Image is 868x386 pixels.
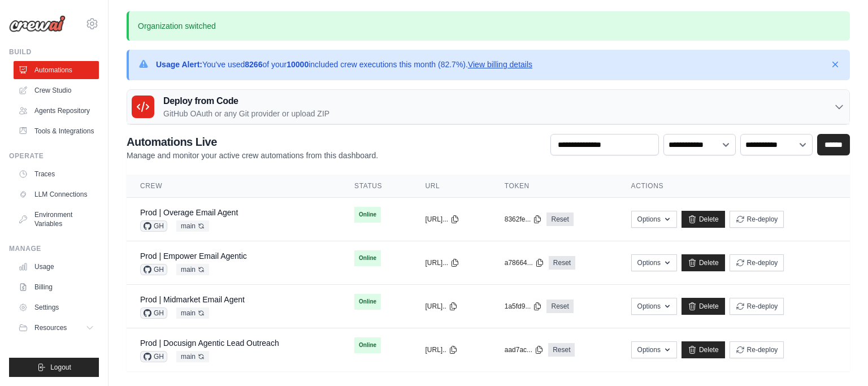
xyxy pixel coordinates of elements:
button: aad7ac... [505,345,544,354]
span: Resources [34,323,67,332]
button: 1a5fd9... [505,302,542,311]
span: main [176,220,209,232]
a: Reset [548,343,575,357]
button: Re-deploy [730,254,784,271]
a: Delete [682,211,725,228]
a: Delete [682,254,725,271]
span: main [176,307,209,319]
a: Automations [14,61,99,79]
span: Online [354,337,381,353]
strong: 8266 [245,60,262,69]
span: GH [140,307,167,319]
div: Operate [9,151,99,161]
a: Prod | Midmarket Email Agent [140,295,245,304]
a: Prod | Empower Email Agentic [140,251,247,261]
button: Options [631,341,677,358]
span: main [176,264,209,275]
span: GH [140,220,167,232]
span: GH [140,264,167,275]
button: Resources [14,319,99,337]
th: Actions [618,175,850,198]
button: Options [631,211,677,228]
a: Reset [546,300,573,313]
a: Traces [14,165,99,183]
th: Status [341,175,411,198]
a: Usage [14,258,99,276]
p: Organization switched [127,11,850,41]
button: Options [631,298,677,315]
strong: Usage Alert: [156,60,202,69]
th: Token [491,175,618,198]
span: Online [354,250,381,266]
span: GH [140,351,167,362]
a: Reset [546,212,573,226]
span: Online [354,294,381,310]
p: You've used of your included crew executions this month (82.7%). [156,59,532,70]
a: Delete [682,298,725,315]
h2: Automations Live [127,134,378,150]
h3: Deploy from Code [163,94,329,108]
a: Reset [549,256,575,270]
div: Build [9,47,99,57]
span: Logout [50,363,71,372]
div: Manage [9,244,99,253]
button: 8362fe... [505,215,542,224]
p: GitHub OAuth or any Git provider or upload ZIP [163,108,329,119]
a: Crew Studio [14,81,99,99]
a: Prod | Docusign Agentic Lead Outreach [140,339,279,348]
button: a78664... [505,258,544,267]
span: main [176,351,209,362]
button: Logout [9,358,99,377]
a: View billing details [468,60,532,69]
p: Manage and monitor your active crew automations from this dashboard. [127,150,378,161]
th: URL [411,175,491,198]
span: Online [354,207,381,223]
button: Re-deploy [730,298,784,315]
a: Billing [14,278,99,296]
button: Re-deploy [730,211,784,228]
a: Prod | Overage Email Agent [140,208,238,217]
strong: 10000 [287,60,309,69]
a: Tools & Integrations [14,122,99,140]
img: Logo [9,15,66,32]
button: Re-deploy [730,341,784,358]
a: LLM Connections [14,185,99,203]
a: Agents Repository [14,102,99,120]
a: Settings [14,298,99,316]
a: Delete [682,341,725,358]
a: Environment Variables [14,206,99,233]
button: Options [631,254,677,271]
th: Crew [127,175,341,198]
